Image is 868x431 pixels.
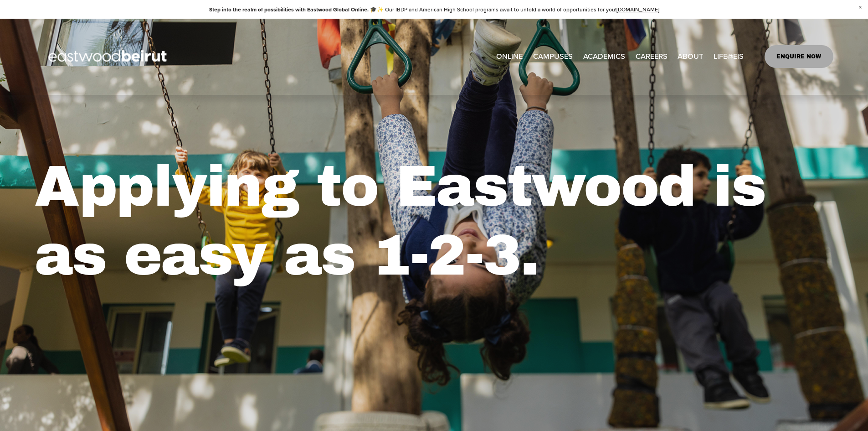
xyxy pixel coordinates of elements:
span: ACADEMICS [583,50,625,63]
span: CAMPUSES [533,50,573,63]
a: folder dropdown [583,49,625,64]
a: folder dropdown [678,49,703,64]
a: CAREERS [636,49,668,64]
h1: Applying to Eastwood is as easy as 1-2-3. [35,152,833,291]
a: ONLINE [496,49,523,64]
span: LIFE@EIS [714,50,744,63]
a: ENQUIRE NOW [765,45,833,68]
img: EastwoodIS Global Site [35,33,183,80]
a: folder dropdown [533,49,573,64]
a: [DOMAIN_NAME] [616,5,659,13]
span: ABOUT [678,50,703,63]
a: folder dropdown [714,49,744,64]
